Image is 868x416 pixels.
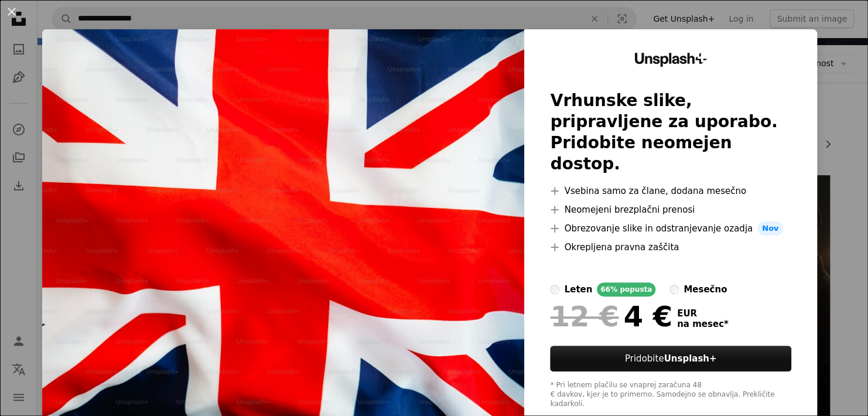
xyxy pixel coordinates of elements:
font: Obrezovanje slike in odstranjevanje ozadja [564,221,752,236]
div: Mesečno [684,282,727,296]
span: Nov [757,221,783,236]
strong: Unsplash+ [664,353,716,364]
h2: Vrhunske slike, pripravljene za uporabo. Pridobite neomejen dostop. [550,90,791,175]
input: leten66% popusta [550,285,559,294]
font: Okrepljena pravna zaščita [564,240,679,254]
input: Mesečno [669,285,679,294]
div: * Pri letnem plačilu se vnaprej zaračuna 48 € davkov, kjer je to primerno. Samodejno se obnavlja.... [550,381,791,409]
font: na mesec [677,319,724,329]
span: 12 € [550,301,618,332]
font: Vsebina samo za člane, dodana mesečno [564,184,746,198]
button: PridobiteUnsplash+ [550,346,791,371]
font: Neomejeni brezplačni prenosi [564,203,695,217]
span: EUR [677,308,729,319]
div: leten [564,282,592,296]
font: 4 € [623,301,672,332]
div: 66% popusta [597,282,655,296]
